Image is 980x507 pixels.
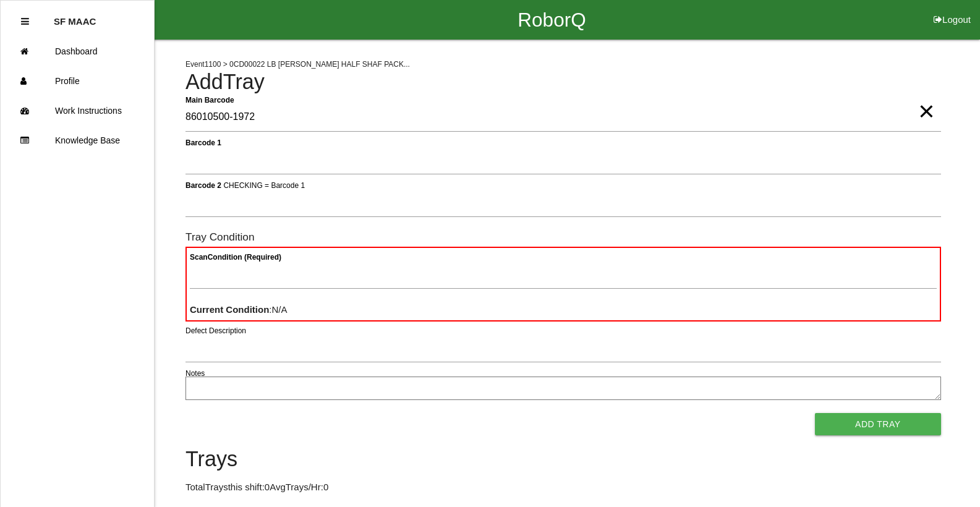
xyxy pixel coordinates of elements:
button: Add Tray [815,413,941,435]
a: Dashboard [1,36,154,66]
b: Main Barcode [185,95,234,104]
b: Barcode 2 [185,181,221,189]
label: Defect Description [185,325,246,336]
div: Close [21,7,29,36]
b: Scan Condition (Required) [190,253,281,262]
span: Event 1100 > 0CD00022 LB [PERSON_NAME] HALF SHAF PACK... [185,60,410,69]
h4: Add Tray [185,70,941,94]
h6: Tray Condition [185,231,941,243]
a: Work Instructions [1,96,154,126]
b: Barcode 1 [185,138,221,147]
span: : N/A [190,304,288,315]
label: Notes [185,368,205,379]
span: CHECKING = Barcode 1 [223,181,305,189]
p: SF MAAC [54,7,96,27]
input: Required [185,103,941,132]
a: Profile [1,66,154,96]
span: Clear Input [918,87,934,111]
h4: Trays [185,448,941,471]
b: Current Condition [190,304,269,315]
p: Total Trays this shift: 0 Avg Trays /Hr: 0 [185,480,941,495]
a: Knowledge Base [1,126,154,155]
